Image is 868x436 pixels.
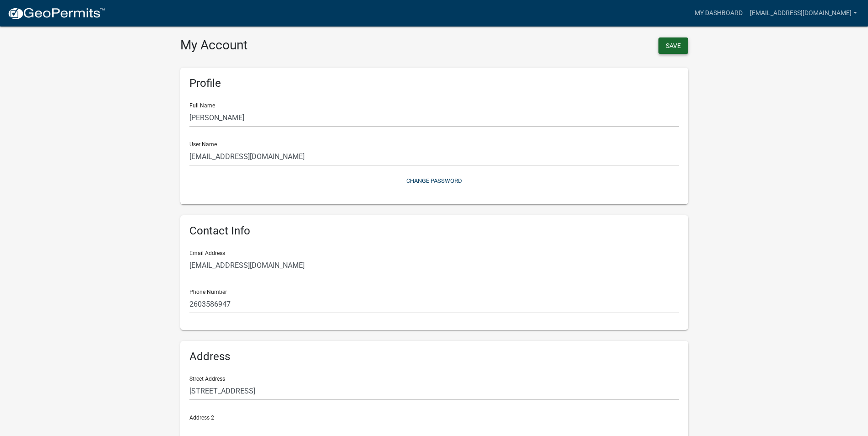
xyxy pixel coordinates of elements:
[658,37,688,54] button: Save
[746,5,861,22] a: [EMAIL_ADDRESS][DOMAIN_NAME]
[189,77,679,90] h6: Profile
[691,5,746,22] a: My Dashboard
[189,350,679,363] h6: Address
[180,37,427,53] h3: My Account
[189,173,679,188] button: Change Password
[189,224,679,238] h6: Contact Info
